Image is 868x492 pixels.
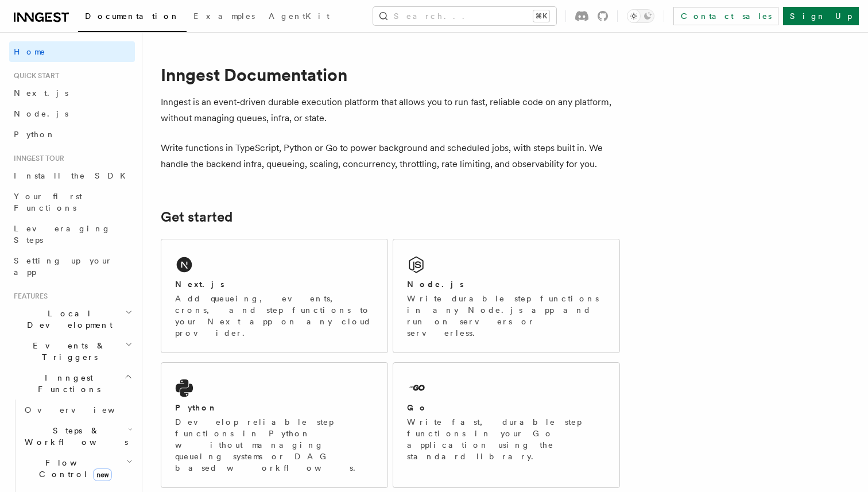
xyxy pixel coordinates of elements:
span: Setting up your app [14,256,113,277]
button: Inngest Functions [9,367,135,400]
span: Documentation [85,11,180,21]
span: Python [14,130,56,139]
h2: Node.js [407,278,464,290]
span: Events & Triggers [9,340,125,363]
button: Local Development [9,303,135,335]
a: Node.jsWrite durable step functions in any Node.js app and run on servers or serverless. [393,239,620,353]
a: Documentation [78,3,187,32]
span: AgentKit [269,11,330,21]
span: Your first Functions [14,192,82,212]
p: Inngest is an event-driven durable execution platform that allows you to run fast, reliable code ... [161,94,620,126]
a: Examples [187,3,262,31]
a: Leveraging Steps [9,218,135,250]
p: Write durable step functions in any Node.js app and run on servers or serverless. [407,293,606,339]
a: Install the SDK [9,165,135,186]
a: PythonDevelop reliable step functions in Python without managing queueing systems or DAG based wo... [161,362,388,488]
span: Next.js [14,88,68,98]
span: Quick start [9,71,59,80]
h2: Python [175,402,218,413]
a: Sign Up [783,7,859,25]
a: Next.js [9,83,135,103]
a: Node.js [9,103,135,124]
a: AgentKit [262,3,336,31]
span: new [93,468,112,481]
h2: Next.js [175,278,224,290]
span: Leveraging Steps [14,224,111,245]
h2: Go [407,402,428,413]
kbd: ⌘K [533,10,549,22]
p: Write functions in TypeScript, Python or Go to power background and scheduled jobs, with steps bu... [161,140,620,172]
button: Search...⌘K [373,7,556,25]
a: Contact sales [673,7,778,25]
span: Node.js [14,109,68,118]
span: Home [14,46,46,57]
h1: Inngest Documentation [161,64,620,85]
span: Overview [25,405,143,414]
span: Flow Control [20,457,126,480]
span: Inngest tour [9,154,64,163]
p: Develop reliable step functions in Python without managing queueing systems or DAG based workflows. [175,416,374,474]
a: Python [9,124,135,145]
span: Steps & Workflows [20,425,128,448]
span: Install the SDK [14,171,133,180]
a: GoWrite fast, durable step functions in your Go application using the standard library. [393,362,620,488]
span: Inngest Functions [9,372,124,395]
button: Flow Controlnew [20,452,135,485]
span: Features [9,292,48,301]
a: Get started [161,209,232,225]
a: Home [9,41,135,62]
button: Events & Triggers [9,335,135,367]
p: Add queueing, events, crons, and step functions to your Next app on any cloud provider. [175,293,374,339]
a: Your first Functions [9,186,135,218]
p: Write fast, durable step functions in your Go application using the standard library. [407,416,606,462]
span: Local Development [9,308,125,331]
a: Next.jsAdd queueing, events, crons, and step functions to your Next app on any cloud provider. [161,239,388,353]
button: Steps & Workflows [20,420,135,452]
a: Setting up your app [9,250,135,282]
button: Toggle dark mode [627,9,654,23]
a: Overview [20,400,135,420]
span: Examples [193,11,255,21]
